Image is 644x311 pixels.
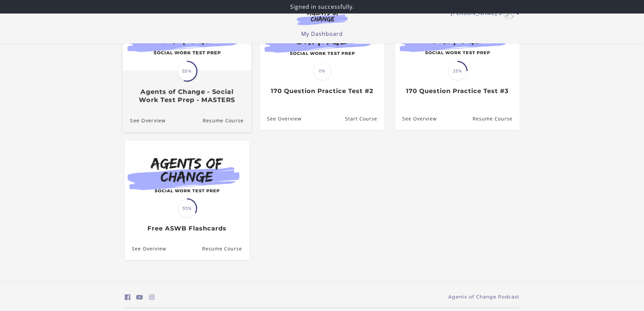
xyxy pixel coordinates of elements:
a: 170 Question Practice Test #3: Resume Course [472,108,519,130]
h3: 170 Question Practice Test #3 [402,87,512,95]
span: 33% [178,199,196,218]
h3: 170 Question Practice Test #2 [267,87,377,95]
a: https://www.youtube.com/c/AgentsofChangeTestPrepbyMeaganMitchell (Open in a new window) [136,292,143,302]
p: Signed in successfully. [3,3,641,11]
span: 0% [313,62,331,80]
img: Agents of Change Logo [290,9,355,25]
a: Agents of Change - Social Work Test Prep - MASTERS: Resume Course [202,109,251,132]
h3: Free ASWB Flashcards [132,225,242,232]
a: https://www.facebook.com/groups/aswbtestprep (Open in a new window) [125,292,130,302]
a: 170 Question Practice Test #2: Resume Course [345,108,384,130]
a: 170 Question Practice Test #2: See Overview [260,108,302,130]
a: 170 Question Practice Test #3: See Overview [395,108,437,130]
a: Agents of Change Podcast [448,293,520,301]
i: https://www.youtube.com/c/AgentsofChangeTestPrepbyMeaganMitchell (Open in a new window) [136,294,143,301]
a: Agents of Change - Social Work Test Prep - MASTERS: See Overview [122,109,165,132]
i: https://www.instagram.com/agentsofchangeprep/ (Open in a new window) [149,294,155,301]
i: https://www.facebook.com/groups/aswbtestprep (Open in a new window) [125,294,130,301]
h3: Agents of Change - Social Work Test Prep - MASTERS [130,88,243,104]
a: My Dashboard [301,30,343,38]
a: Toggle menu [451,8,516,19]
span: 55% [177,62,196,81]
a: Free ASWB Flashcards: Resume Course [202,238,249,260]
span: 25% [448,62,467,80]
a: https://www.instagram.com/agentsofchangeprep/ (Open in a new window) [149,292,155,302]
a: Free ASWB Flashcards: See Overview [125,238,166,260]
